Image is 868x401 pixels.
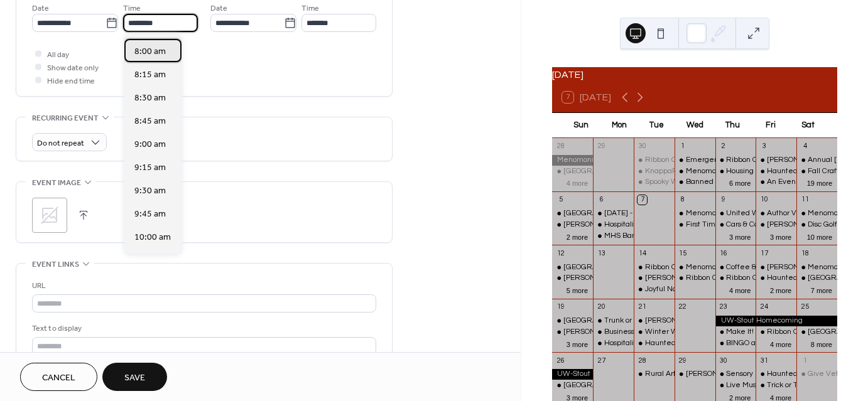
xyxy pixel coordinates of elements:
[726,380,826,391] div: Live Music: [PERSON_NAME]
[556,195,565,205] div: 5
[561,177,593,188] button: 4 more
[686,262,816,273] div: Menomonie [PERSON_NAME] Market
[552,262,593,273] div: Pleasant Valley Tree Farm Fall Festival
[123,2,141,15] span: Time
[634,166,675,177] div: KnappaPatch Market
[715,273,756,284] div: Ribbon Cutting: Gentle Dental Care
[645,177,732,188] div: Spooky Wreath Workshop
[678,195,688,205] div: 8
[32,258,79,271] span: Event links
[563,273,693,284] div: [PERSON_NAME] Auto Club Car Show
[767,166,825,177] div: Haunted Hillside
[675,369,715,380] div: Mabel's Movie Series Double Feature: "Clue" and "Psycho"
[715,380,756,391] div: Live Music: Dave Snyder
[634,155,675,166] div: Ribbon Cutting: Anovia Health
[634,284,675,295] div: Joyful Noise Choir Concert
[756,155,796,166] div: Govin's Corn Maze & Fall Fun
[808,166,857,177] div: Fall Craft Sale
[47,48,69,61] span: All day
[726,338,850,349] div: BINGO at the [GEOGRAPHIC_DATA]
[759,195,769,205] div: 10
[724,231,756,242] button: 3 more
[675,220,715,230] div: First Time Homebuyers Workshop
[645,327,741,338] div: Winter Wear Clothing Drive
[134,138,166,151] span: 9:00 am
[796,166,837,177] div: Fall Craft Sale
[563,380,683,391] div: [GEOGRAPHIC_DATA] Fall Festival
[563,316,683,326] div: [GEOGRAPHIC_DATA] Fall Festival
[637,142,647,151] div: 30
[604,220,758,230] div: Hospitality Night with Chef [PERSON_NAME]
[552,155,593,166] div: Menomonie Oktoberfest
[634,327,675,338] div: Winter Wear Clothing Drive
[759,356,769,365] div: 31
[756,220,796,230] div: Govin's Corn Maze & Fall Fun
[134,208,166,221] span: 9:45 am
[593,338,634,349] div: Hospitality Nights with Chef Stacy
[719,249,729,258] div: 16
[604,208,695,219] div: [DATE] - MFD Open House
[800,302,810,312] div: 25
[593,231,634,242] div: MHS Bands Fall Outdoor Concert
[563,262,683,273] div: [GEOGRAPHIC_DATA] Fall Festival
[719,142,729,151] div: 2
[20,363,97,391] button: Cancel
[726,166,774,177] div: Housing Clinic
[645,262,783,273] div: Ribbon Cutting: [DEMOGRAPHIC_DATA]
[134,231,171,244] span: 10:00 am
[726,327,790,338] div: Make It! Thursdays
[796,155,837,166] div: Annual Cancer Research Fundraiser
[597,142,606,151] div: 29
[724,177,756,188] button: 6 more
[678,356,688,365] div: 29
[47,75,95,88] span: Hide end time
[604,327,675,338] div: Business After Hours
[556,356,565,365] div: 26
[800,249,810,258] div: 18
[134,184,166,198] span: 9:30 am
[726,273,850,284] div: Ribbon Cutting: Gentle Dental Care
[637,356,647,365] div: 28
[645,273,837,284] div: [PERSON_NAME]-Cessional: A Victorian [DATE] Evening
[634,369,675,380] div: Rural Arts & Culture Forum
[32,198,67,233] div: ;
[561,338,593,349] button: 3 more
[802,177,837,188] button: 19 more
[593,220,634,230] div: Hospitality Night with Chef Stacy
[102,363,167,391] button: Save
[134,161,166,174] span: 9:15 am
[556,302,565,312] div: 19
[765,338,796,349] button: 4 more
[756,208,796,219] div: Author Visit - Elizabeth Fischer
[37,136,84,151] span: Do not repeat
[756,327,796,338] div: Ribbon Cutting and Open House: Compass IL
[604,231,715,242] div: MHS Bands Fall Outdoor Concert
[719,356,729,365] div: 30
[32,112,99,125] span: Recurring event
[715,166,756,177] div: Housing Clinic
[715,316,837,326] div: UW-Stout Homecoming
[556,249,565,258] div: 12
[634,338,675,349] div: Haunted Accessories Workshop
[675,208,715,219] div: Menomonie Farmer's Market
[789,113,827,138] div: Sat
[756,177,796,188] div: An Evening With William Kent Krueger
[678,302,688,312] div: 22
[645,338,753,349] div: Haunted Accessories Workshop
[715,155,756,166] div: Ribbon Cutting: Wisconsin Early Autism Project
[552,380,593,391] div: Pleasant Valley Tree Farm Fall Festival
[756,380,796,391] div: Trick or Treat at The Neighbors!
[715,220,756,230] div: Cars & Caffeine Thursday Night Get-Together
[800,142,810,151] div: 4
[675,177,715,188] div: Banned Book Week: a Conversation with Dr. Samuel Cohen
[32,279,374,292] div: URL
[686,166,816,177] div: Menomonie [PERSON_NAME] Market
[597,249,606,258] div: 13
[724,284,756,295] button: 4 more
[562,113,600,138] div: Sun
[552,166,593,177] div: Pleasant Valley Tree Farm Fall Festival
[637,195,647,205] div: 7
[634,273,675,284] div: Poe-Cessional: A Victorian Halloween Evening
[767,273,825,284] div: Haunted Hillside
[800,356,810,365] div: 1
